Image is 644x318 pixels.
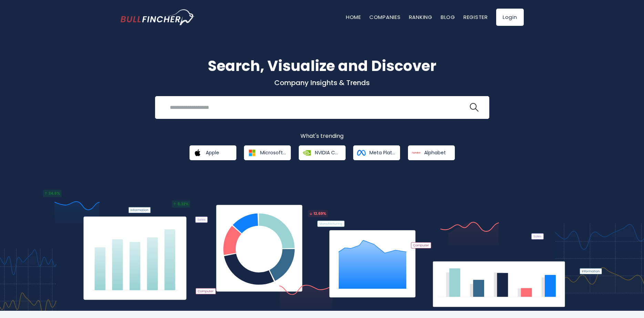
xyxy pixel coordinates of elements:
[121,9,195,25] a: Go to homepage
[441,13,455,21] a: Blog
[190,145,236,160] a: Apple
[121,133,524,140] p: What's trending
[206,150,219,156] span: Apple
[346,13,361,21] a: Home
[470,103,479,112] img: search icon
[121,78,524,87] p: Company Insights & Trends
[353,145,400,160] a: Meta Platforms
[408,145,455,160] a: Alphabet
[369,150,395,156] span: Meta Platforms
[299,145,346,160] a: NVIDIA Corporation
[121,9,195,25] img: bullfincher logo
[121,55,524,77] h1: Search, Visualize and Discover
[496,9,524,26] a: Login
[315,150,341,156] span: NVIDIA Corporation
[424,150,446,156] span: Alphabet
[369,13,401,21] a: Companies
[463,13,488,21] a: Register
[409,13,432,21] a: Ranking
[260,150,286,156] span: Microsoft Corporation
[244,145,291,160] a: Microsoft Corporation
